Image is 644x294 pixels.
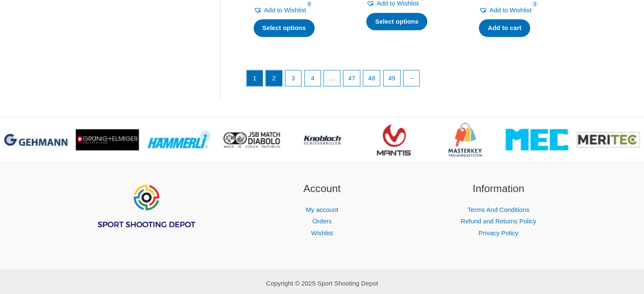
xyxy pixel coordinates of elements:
nav: Account [244,204,400,239]
nav: Product Pagination [246,70,576,91]
a: Page 48 [363,70,380,86]
p: Copyright © 2025 Sport Shooting Depot [68,278,576,289]
a: Privacy Policy [478,229,518,236]
aside: Footer Widget 3 [421,181,576,239]
a: Page 3 [285,70,301,86]
a: → [404,70,420,86]
span: 8 [306,1,313,7]
a: Wishlist [311,229,333,236]
a: Select options for “RWS Meisterkugeln” [366,13,428,30]
a: Orders [312,217,332,225]
span: Page 1 [247,70,263,86]
span: Add to Wishlist [489,6,531,14]
a: Add to Wishlist [479,4,531,16]
span: Add to Wishlist [264,6,306,14]
span: 3 [531,1,538,7]
aside: Footer Widget 2 [244,181,400,239]
a: Add to Wishlist [254,4,306,16]
a: Page 47 [343,70,360,86]
nav: Information [421,204,576,239]
a: Add to cart: “Gehmann Clip-On Iris for ordinary glasses” [479,19,530,37]
a: Page 4 [305,70,321,86]
a: Page 49 [384,70,400,86]
h2: Information [421,181,576,197]
span: … [324,70,340,86]
a: My account [306,206,338,213]
a: Page 2 [266,70,282,86]
a: Refund and Returns Policy [461,217,536,225]
aside: Footer Widget 1 [68,181,224,250]
a: Select options for “SAUER Pistol Shoes "EASY TOP"” [254,19,315,37]
a: Terms And Conditions [467,206,529,213]
h2: Account [244,181,400,197]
